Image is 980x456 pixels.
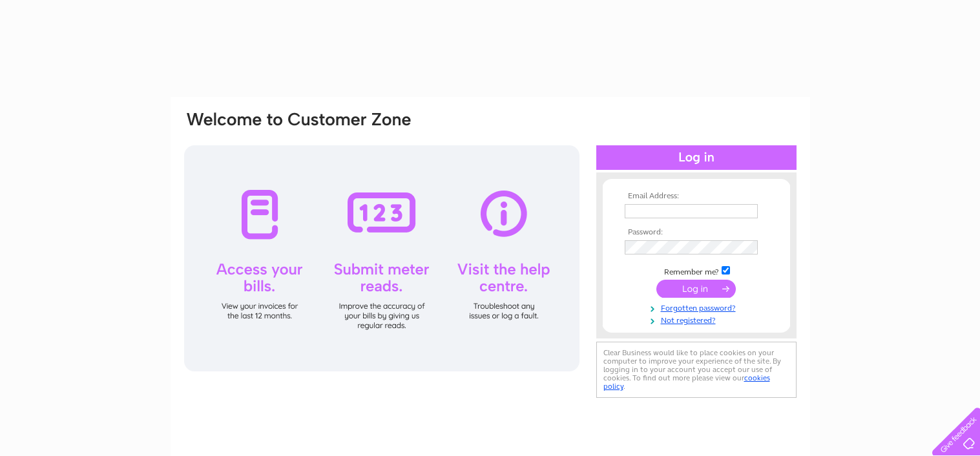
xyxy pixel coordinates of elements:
[621,228,771,237] th: Password:
[625,301,771,313] a: Forgotten password?
[621,264,771,277] td: Remember me?
[603,373,770,391] a: cookies policy
[625,313,771,326] a: Not registered?
[596,342,797,398] div: Clear Business would like to place cookies on your computer to improve your experience of the sit...
[656,280,736,298] input: Submit
[621,192,771,201] th: Email Address:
